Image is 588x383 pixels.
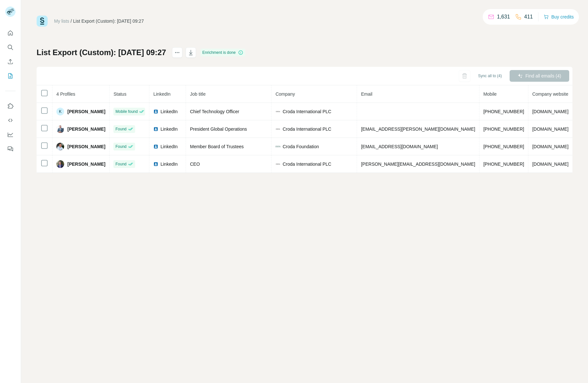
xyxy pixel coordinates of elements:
[153,91,170,97] span: LinkedIn
[5,56,16,67] button: Enrich CSV
[5,143,16,155] button: Feedback
[153,162,158,167] img: LinkedIn logo
[282,143,319,150] span: Croda Foundation
[361,91,372,97] span: Email
[37,47,166,58] h1: List Export (Custom): [DATE] 09:27
[532,144,569,149] span: [DOMAIN_NAME]
[483,144,524,149] span: [PHONE_NUMBER]
[361,144,438,149] span: [EMAIL_ADDRESS][DOMAIN_NAME]
[56,91,75,97] span: 4 Profiles
[282,126,331,132] span: Croda International PLC
[37,16,48,27] img: Surfe Logo
[115,144,126,150] span: Found
[56,108,64,115] div: K
[67,143,105,150] span: [PERSON_NAME]
[483,91,497,97] span: Mobile
[275,126,281,132] img: company-logo
[153,144,158,149] img: LinkedIn logo
[115,126,126,132] span: Found
[497,13,510,21] p: 1,631
[56,125,64,133] img: Avatar
[524,13,533,21] p: 411
[474,71,506,81] button: Sync all to (4)
[201,49,246,56] div: Enrichment is done
[160,126,178,132] span: LinkedIn
[190,109,239,114] span: Chief Technology Officer
[5,70,16,82] button: My lists
[5,114,16,126] button: Use Surfe API
[5,100,16,112] button: Use Surfe on LinkedIn
[532,126,569,132] span: [DOMAIN_NAME]
[5,129,16,140] button: Dashboard
[113,91,126,97] span: Status
[483,126,524,132] span: [PHONE_NUMBER]
[153,126,158,132] img: LinkedIn logo
[190,91,205,97] span: Job title
[190,144,244,149] span: Member Board of Trustees
[153,109,158,114] img: LinkedIn logo
[483,162,524,167] span: [PHONE_NUMBER]
[361,126,475,132] span: [EMAIL_ADDRESS][PERSON_NAME][DOMAIN_NAME]
[532,109,569,114] span: [DOMAIN_NAME]
[275,162,281,167] img: company-logo
[361,162,475,167] span: [PERSON_NAME][EMAIL_ADDRESS][DOMAIN_NAME]
[275,109,281,114] img: company-logo
[160,161,178,167] span: LinkedIn
[275,91,295,97] span: Company
[67,161,105,167] span: [PERSON_NAME]
[160,143,178,150] span: LinkedIn
[532,162,569,167] span: [DOMAIN_NAME]
[172,47,182,58] button: actions
[160,108,178,115] span: LinkedIn
[115,109,138,114] span: Mobile found
[67,108,105,115] span: [PERSON_NAME]
[483,109,524,114] span: [PHONE_NUMBER]
[275,144,281,149] img: company-logo
[67,126,105,132] span: [PERSON_NAME]
[71,18,72,24] li: /
[478,73,502,79] span: Sync all to (4)
[5,42,16,53] button: Search
[115,161,126,167] span: Found
[282,161,331,167] span: Croda International PLC
[56,160,64,168] img: Avatar
[532,91,568,97] span: Company website
[54,18,69,24] a: My lists
[190,162,200,167] span: CEO
[5,27,16,39] button: Quick start
[282,108,331,115] span: Croda International PLC
[56,143,64,150] img: Avatar
[190,126,247,132] span: President Global Operations
[544,12,574,21] button: Buy credits
[73,18,144,24] div: List Export (Custom): [DATE] 09:27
